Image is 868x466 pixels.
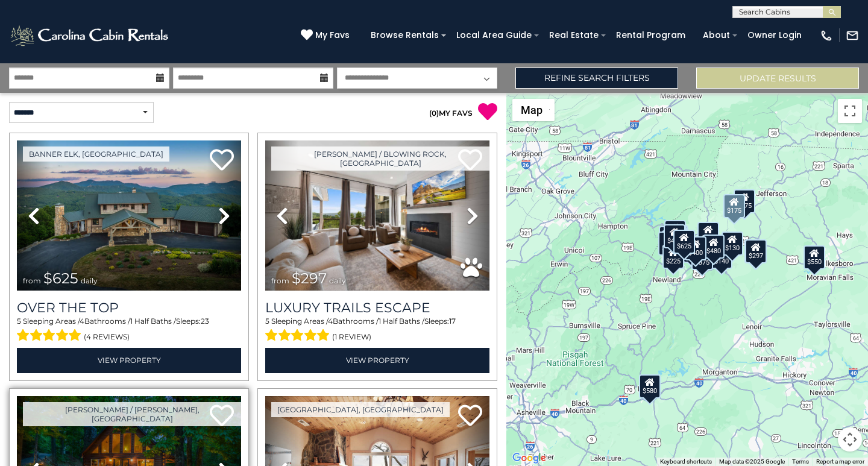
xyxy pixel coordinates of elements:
[664,219,686,244] div: $125
[315,29,350,42] span: My Favs
[610,26,691,45] a: Rental Program
[265,316,489,345] div: Sleeping Areas / Bathrooms / Sleeps:
[741,26,808,45] a: Owner Login
[515,68,678,89] a: Refine Search Filters
[265,300,489,316] a: Luxury Trails Escape
[265,348,489,373] a: View Property
[265,140,489,291] img: thumbnail_168695581.jpeg
[685,236,706,260] div: $400
[792,458,809,465] a: Terms
[379,316,424,326] span: 1 Half Baths /
[711,244,732,268] div: $140
[846,29,859,42] img: mail-regular-white.png
[450,26,538,45] a: Local Area Guide
[210,148,234,174] a: Add to favorites
[509,450,549,466] img: Google
[543,26,605,45] a: Real Estate
[301,29,353,42] a: My Favs
[660,458,712,466] button: Keyboard shortcuts
[449,316,456,326] span: 17
[130,316,176,326] span: 1 Half Baths /
[639,374,661,398] div: $580
[838,99,862,123] button: Toggle fullscreen view
[458,403,482,429] a: Add to favorites
[23,146,169,162] a: Banner Elk, [GEOGRAPHIC_DATA]
[658,231,680,255] div: $230
[17,316,241,345] div: Sleeping Areas / Bathrooms / Sleeps:
[201,316,209,326] span: 23
[17,348,241,373] a: View Property
[509,450,549,466] a: Open this area in Google Maps (opens a new window)
[81,276,98,285] span: daily
[816,458,864,465] a: Report a map error
[17,316,21,326] span: 5
[329,276,346,285] span: daily
[429,109,473,118] a: (0)MY FAVS
[734,189,755,213] div: $175
[332,329,371,345] span: (1 review)
[17,300,241,316] a: Over The Top
[521,104,542,116] span: Map
[265,316,269,326] span: 5
[328,316,333,326] span: 4
[664,224,685,248] div: $425
[80,316,84,326] span: 4
[820,29,833,42] img: phone-regular-white.png
[432,109,436,118] span: 0
[271,402,450,417] a: [GEOGRAPHIC_DATA], [GEOGRAPHIC_DATA]
[84,329,130,345] span: (4 reviews)
[697,26,736,45] a: About
[691,245,713,269] div: $375
[9,24,172,48] img: White-1-2.png
[17,140,241,291] img: thumbnail_167153549.jpeg
[673,230,695,254] div: $625
[804,245,825,269] div: $550
[662,245,684,269] div: $225
[271,146,489,171] a: [PERSON_NAME] / Blowing Rock, [GEOGRAPHIC_DATA]
[838,427,862,452] button: Map camera controls
[43,269,78,287] span: $625
[292,269,327,287] span: $297
[365,26,445,45] a: Browse Rentals
[23,402,241,426] a: [PERSON_NAME] / [PERSON_NAME], [GEOGRAPHIC_DATA]
[696,68,859,89] button: Update Results
[271,276,289,285] span: from
[697,222,719,246] div: $349
[23,276,41,285] span: from
[745,239,767,263] div: $297
[703,234,725,258] div: $480
[723,194,745,218] div: $175
[719,458,785,465] span: Map data ©2025 Google
[722,231,743,256] div: $130
[429,109,439,118] span: ( )
[512,99,555,121] button: Change map style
